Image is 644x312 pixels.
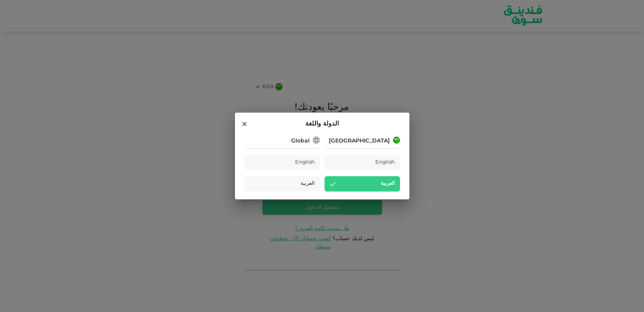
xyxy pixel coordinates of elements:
img: flag-sa.b9a346574cdc8950dd34b50780441f57.svg [393,137,400,144]
div: [GEOGRAPHIC_DATA] [329,137,390,145]
span: العربية [381,179,395,188]
span: العربية [301,179,315,188]
div: Global [291,137,310,145]
span: الدولة واللغة [305,119,339,129]
span: English [295,158,315,167]
span: English [375,158,395,167]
